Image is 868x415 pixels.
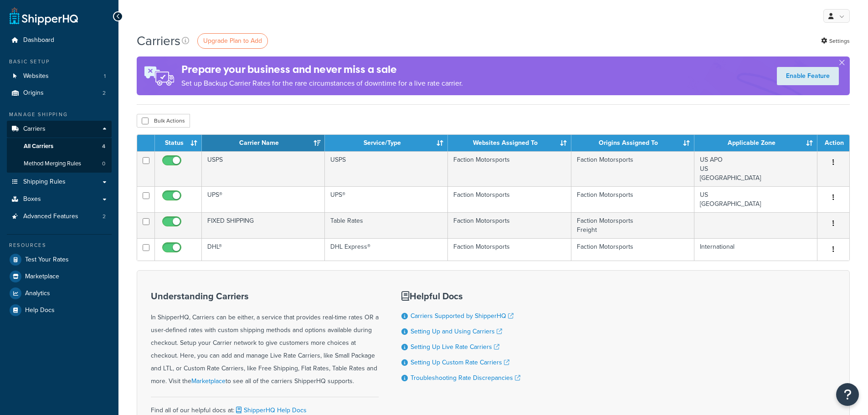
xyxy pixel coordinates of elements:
li: Carriers [7,121,112,173]
td: US APO US [GEOGRAPHIC_DATA] [694,151,817,186]
a: Troubleshooting Rate Discrepancies [411,373,520,383]
td: Faction Motorsports [571,238,694,261]
span: 0 [102,160,105,168]
div: Resources [7,241,112,249]
td: USPS [202,151,325,186]
a: All Carriers 4 [7,138,112,155]
td: Faction Motorsports [448,212,571,238]
a: Carriers [7,121,112,138]
span: Origins [23,89,44,97]
span: 1 [104,72,106,80]
div: In ShipperHQ, Carriers can be either, a service that provides real-time rates OR a user-defined r... [151,291,379,388]
span: Upgrade Plan to Add [203,36,262,46]
td: Faction Motorsports [571,186,694,212]
a: Analytics [7,285,112,302]
span: 2 [103,89,106,97]
td: FIXED SHIPPING [202,212,325,238]
th: Origins Assigned To: activate to sort column ascending [571,135,694,151]
a: Shipping Rules [7,174,112,190]
div: Manage Shipping [7,111,112,118]
a: ShipperHQ Home [10,7,78,25]
button: Bulk Actions [137,114,190,128]
h3: Helpful Docs [401,291,520,301]
li: Origins [7,85,112,102]
span: Method Merging Rules [24,160,81,168]
span: Advanced Features [23,213,78,220]
span: Help Docs [25,307,55,314]
a: Upgrade Plan to Add [197,33,268,49]
span: 2 [103,213,106,220]
a: Test Your Rates [7,251,112,268]
td: USPS [325,151,448,186]
h1: Carriers [137,32,180,50]
td: US [GEOGRAPHIC_DATA] [694,186,817,212]
span: Marketplace [25,273,59,281]
li: Method Merging Rules [7,155,112,172]
h4: Prepare your business and never miss a sale [181,62,463,77]
td: UPS® [325,186,448,212]
td: DHL® [202,238,325,261]
th: Applicable Zone: activate to sort column ascending [694,135,817,151]
a: Dashboard [7,32,112,49]
td: Faction Motorsports [571,151,694,186]
td: UPS® [202,186,325,212]
li: Websites [7,68,112,85]
td: Faction Motorsports [448,238,571,261]
a: Method Merging Rules 0 [7,155,112,172]
a: Advanced Features 2 [7,208,112,225]
span: Boxes [23,195,41,203]
td: Faction Motorsports Freight [571,212,694,238]
a: Enable Feature [777,67,839,85]
a: Websites 1 [7,68,112,85]
span: Carriers [23,125,46,133]
th: Status: activate to sort column ascending [155,135,202,151]
th: Action [817,135,849,151]
td: International [694,238,817,261]
a: Carriers Supported by ShipperHQ [411,311,514,321]
td: DHL Express® [325,238,448,261]
span: Test Your Rates [25,256,69,264]
span: All Carriers [24,143,53,150]
td: Table Rates [325,212,448,238]
span: Websites [23,72,49,80]
span: Dashboard [23,36,54,44]
span: 4 [102,143,105,150]
a: ShipperHQ Help Docs [234,405,307,415]
td: Faction Motorsports [448,186,571,212]
li: Advanced Features [7,208,112,225]
button: Open Resource Center [836,383,859,406]
a: Setting Up and Using Carriers [411,327,502,336]
div: Basic Setup [7,58,112,66]
a: Marketplace [191,376,226,386]
a: Help Docs [7,302,112,318]
td: Faction Motorsports [448,151,571,186]
img: ad-rules-rateshop-fe6ec290ccb7230408bd80ed9643f0289d75e0ffd9eb532fc0e269fcd187b520.png [137,56,181,95]
a: Setting Up Live Rate Carriers [411,342,499,352]
h3: Understanding Carriers [151,291,379,301]
a: Settings [821,35,850,47]
a: Boxes [7,191,112,208]
a: Marketplace [7,268,112,285]
a: Origins 2 [7,85,112,102]
p: Set up Backup Carrier Rates for the rare circumstances of downtime for a live rate carrier. [181,77,463,90]
th: Websites Assigned To: activate to sort column ascending [448,135,571,151]
th: Service/Type: activate to sort column ascending [325,135,448,151]
li: All Carriers [7,138,112,155]
a: Setting Up Custom Rate Carriers [411,358,509,367]
span: Analytics [25,290,50,297]
th: Carrier Name: activate to sort column ascending [202,135,325,151]
span: Shipping Rules [23,178,66,186]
